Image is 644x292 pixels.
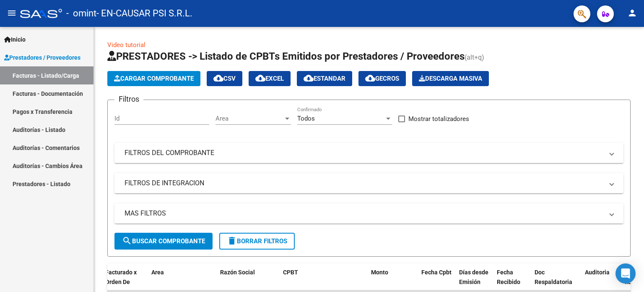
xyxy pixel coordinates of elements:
[249,71,291,86] button: EXCEL
[459,269,488,285] span: Días desde Emisión
[585,269,610,276] span: Auditoria
[465,53,484,61] span: (alt+q)
[255,73,265,83] mat-icon: cloud_download
[114,173,623,193] mat-expansion-panel-header: FILTROS DE INTEGRACION
[365,75,399,82] span: Gecros
[114,75,194,82] span: Cargar Comprobante
[227,236,237,246] mat-icon: delete
[96,4,192,23] span: - EN-CAUSAR PSI S.R.L.
[107,71,200,86] button: Cargar Comprobante
[219,233,295,250] button: Borrar Filtros
[297,71,352,86] button: Estandar
[114,93,143,105] h3: Filtros
[122,237,205,245] span: Buscar Comprobante
[114,233,213,250] button: Buscar Comprobante
[412,71,489,86] app-download-masive: Descarga masiva de comprobantes (adjuntos)
[421,269,452,276] span: Fecha Cpbt
[125,179,603,188] mat-panel-title: FILTROS DE INTEGRACION
[7,8,17,18] mat-icon: menu
[216,115,283,122] span: Area
[535,269,572,285] span: Doc Respaldatoria
[125,209,603,218] mat-panel-title: MAS FILTROS
[66,4,96,23] span: - omint
[627,8,637,18] mat-icon: person
[151,269,164,276] span: Area
[220,269,255,276] span: Razón Social
[304,73,314,83] mat-icon: cloud_download
[283,269,298,276] span: CPBT
[497,269,520,285] span: Fecha Recibido
[105,269,137,285] span: Facturado x Orden De
[114,143,623,163] mat-expansion-panel-header: FILTROS DEL COMPROBANTE
[255,75,284,82] span: EXCEL
[125,148,603,158] mat-panel-title: FILTROS DEL COMPROBANTE
[408,114,469,124] span: Mostrar totalizadores
[365,73,375,83] mat-icon: cloud_download
[4,35,26,44] span: Inicio
[304,75,345,82] span: Estandar
[107,50,465,62] span: PRESTADORES -> Listado de CPBTs Emitidos por Prestadores / Proveedores
[615,263,636,284] div: Open Intercom Messenger
[358,71,406,86] button: Gecros
[122,236,132,246] mat-icon: search
[114,203,623,224] mat-expansion-panel-header: MAS FILTROS
[107,41,145,49] a: Video tutorial
[419,75,482,82] span: Descarga Masiva
[213,75,236,82] span: CSV
[297,115,315,122] span: Todos
[412,71,489,86] button: Descarga Masiva
[207,71,242,86] button: CSV
[4,53,80,62] span: Prestadores / Proveedores
[371,269,388,276] span: Monto
[213,73,223,83] mat-icon: cloud_download
[227,237,287,245] span: Borrar Filtros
